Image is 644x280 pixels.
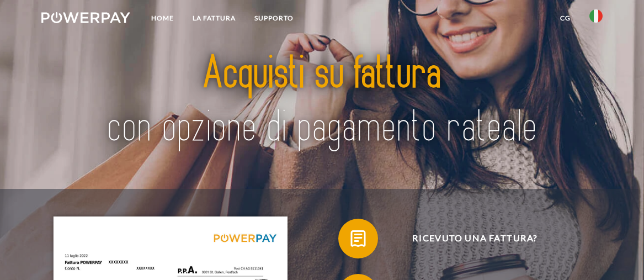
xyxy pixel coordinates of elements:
a: Supporto [245,8,303,28]
img: title-powerpay_it.svg [98,28,546,174]
a: CG [551,8,580,28]
img: it [589,9,603,23]
a: Home [142,8,183,28]
a: Ricevuto una fattura? [324,216,611,261]
button: Ricevuto una fattura? [338,219,597,258]
a: LA FATTURA [183,8,245,28]
iframe: Pulsante per aprire la finestra di messaggistica [600,236,635,271]
span: Ricevuto una fattura? [353,219,597,258]
img: logo-powerpay-white.svg [41,12,130,23]
img: qb_bill.svg [346,226,371,251]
